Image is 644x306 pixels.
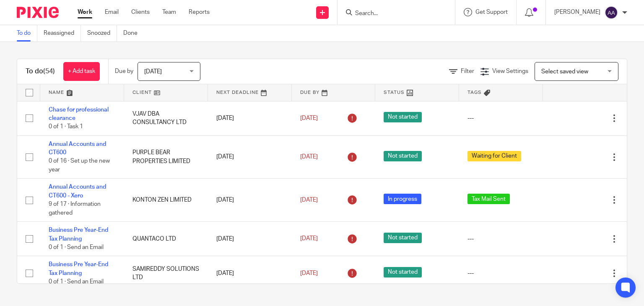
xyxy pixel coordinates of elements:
td: KONTON ZEN LIMITED [124,179,208,222]
a: Work [78,8,92,16]
a: Annual Accounts and CT600 - Xero [49,184,106,198]
a: Done [123,25,144,41]
span: Select saved view [541,69,588,75]
td: [DATE] [208,222,292,256]
td: PURPLE BEAR PROPERTIES LIMITED [124,135,208,179]
span: Not started [384,233,422,243]
span: Not started [384,112,422,122]
td: [DATE] [208,179,292,222]
a: Business Pre Year-End Tax Planning [49,227,108,241]
a: Reassigned [44,25,81,41]
span: 0 of 1 · Send an Email [49,244,104,250]
span: (54) [43,68,55,75]
td: [DATE] [208,256,292,290]
td: [DATE] [208,101,292,135]
input: Search [354,10,430,18]
td: QUANTACO LTD [124,222,208,256]
div: --- [467,269,535,277]
span: In progress [384,194,421,204]
a: Email [105,8,119,16]
span: Get Support [475,9,508,15]
div: --- [467,114,535,122]
span: Tags [467,90,482,95]
a: Business Pre Year-End Tax Planning [49,262,108,276]
span: 0 of 1 · Task 1 [49,124,83,130]
span: Filter [461,68,474,74]
a: + Add task [63,62,100,81]
span: Not started [384,267,422,277]
a: Annual Accounts and CT600 [49,141,106,156]
div: --- [467,235,535,243]
span: Waiting for Client [467,151,521,161]
span: [DATE] [300,236,318,242]
a: Team [162,8,176,16]
span: Not started [384,151,422,161]
p: [PERSON_NAME] [554,8,600,16]
span: 9 of 17 · Information gathered [49,201,101,216]
td: VJAV DBA CONSULTANCY LTD [124,101,208,135]
p: Due by [115,67,133,75]
h1: To do [26,67,55,76]
img: Pixie [17,7,59,18]
span: [DATE] [300,115,318,121]
span: Tax Mail Sent [467,194,510,204]
a: Snoozed [87,25,117,41]
span: 0 of 16 · Set up the new year [49,158,110,173]
span: [DATE] [300,197,318,203]
td: [DATE] [208,135,292,179]
span: [DATE] [144,69,162,75]
a: Chase for professional clearance [49,107,109,121]
td: SAMIREDDY SOLUTIONS LTD [124,256,208,290]
span: View Settings [492,68,528,74]
span: [DATE] [300,270,318,276]
span: [DATE] [300,154,318,160]
span: 0 of 1 · Send an Email [49,279,104,285]
a: Reports [189,8,210,16]
a: To do [17,25,37,41]
a: Clients [131,8,150,16]
img: svg%3E [605,6,618,19]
